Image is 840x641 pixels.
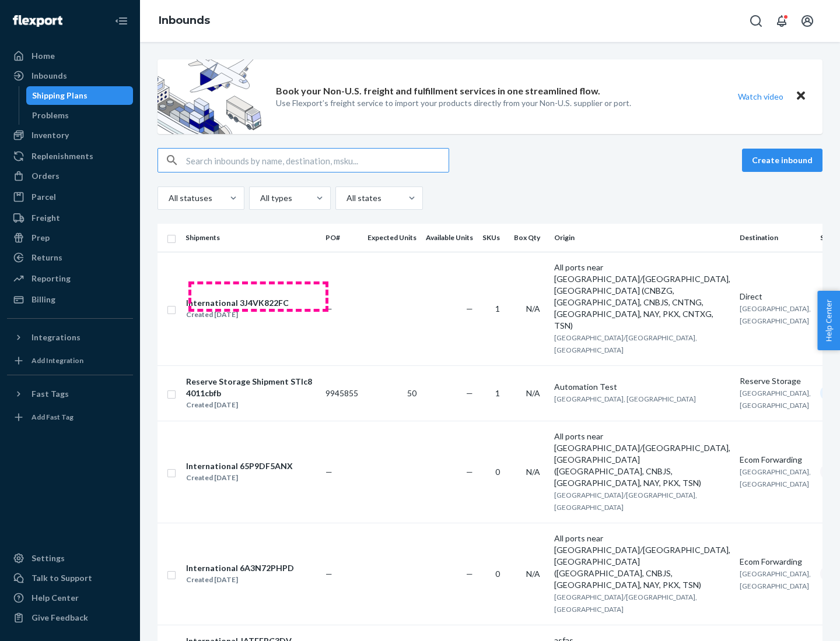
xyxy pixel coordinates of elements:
span: 0 [495,467,500,477]
button: Watch video [730,88,791,105]
div: Automation Test [554,381,730,393]
div: Prep [32,232,50,244]
a: Add Integration [7,351,133,370]
th: Box Qty [509,224,549,252]
button: Open account menu [796,9,819,33]
span: [GEOGRAPHIC_DATA]/[GEOGRAPHIC_DATA], [GEOGRAPHIC_DATA] [554,333,697,354]
span: N/A [526,467,540,477]
div: Add Integration [32,355,83,365]
th: SKUs [478,224,509,252]
div: Direct [740,291,811,302]
span: — [466,569,473,579]
span: — [466,388,473,398]
div: All ports near [GEOGRAPHIC_DATA]/[GEOGRAPHIC_DATA], [GEOGRAPHIC_DATA] ([GEOGRAPHIC_DATA], CNBJS, ... [554,431,730,489]
ol: breadcrumbs [149,4,219,38]
div: Returns [32,252,62,263]
span: [GEOGRAPHIC_DATA], [GEOGRAPHIC_DATA] [740,389,811,410]
div: Reporting [32,273,71,284]
button: Help Center [817,291,840,350]
div: Talk to Support [32,572,92,584]
a: Replenishments [7,147,133,165]
span: — [325,467,332,477]
div: Billing [32,294,55,305]
button: Open notifications [770,9,793,33]
span: — [325,569,332,579]
a: Orders [7,167,133,185]
span: N/A [526,304,540,314]
span: [GEOGRAPHIC_DATA], [GEOGRAPHIC_DATA] [554,395,696,403]
div: Reserve Storage Shipment STIc84011cbfb [186,376,316,399]
input: All types [259,192,260,204]
th: Shipments [181,224,321,252]
span: 0 [495,569,500,579]
a: Inventory [7,126,133,145]
th: PO# [321,224,363,252]
a: Home [7,47,133,65]
span: [GEOGRAPHIC_DATA], [GEOGRAPHIC_DATA] [740,467,811,488]
a: Prep [7,228,133,247]
th: Destination [735,224,815,252]
button: Integrations [7,328,133,347]
button: Give Feedback [7,608,133,627]
p: Book your Non-U.S. freight and fulfillment services in one streamlined flow. [276,84,600,98]
span: — [325,304,332,314]
a: Add Fast Tag [7,408,133,427]
span: [GEOGRAPHIC_DATA]/[GEOGRAPHIC_DATA], [GEOGRAPHIC_DATA] [554,491,697,512]
div: Orders [32,170,60,182]
div: Replenishments [32,150,93,162]
span: N/A [526,569,540,579]
a: Freight [7,209,133,227]
div: All ports near [GEOGRAPHIC_DATA]/[GEOGRAPHIC_DATA], [GEOGRAPHIC_DATA] ([GEOGRAPHIC_DATA], CNBJS, ... [554,533,730,591]
a: Shipping Plans [26,86,134,105]
th: Expected Units [363,224,421,252]
div: International 65P9DF5ANX [186,460,293,472]
div: Created [DATE] [186,472,293,484]
a: Talk to Support [7,569,133,587]
button: Open Search Box [744,9,768,33]
div: Add Fast Tag [32,412,73,422]
div: Help Center [32,592,79,604]
th: Available Units [421,224,478,252]
div: Inventory [32,129,69,141]
button: Close [793,88,808,105]
td: 9945855 [321,365,363,421]
div: Shipping Plans [32,90,87,101]
button: Fast Tags [7,385,133,403]
input: All states [345,192,346,204]
span: — [466,304,473,314]
input: All statuses [167,192,169,204]
img: Flexport logo [13,15,62,27]
div: International 3J4VK822FC [186,297,289,309]
span: — [466,467,473,477]
div: Created [DATE] [186,574,294,586]
div: Problems [32,110,69,121]
div: Freight [32,212,60,224]
span: [GEOGRAPHIC_DATA], [GEOGRAPHIC_DATA] [740,304,811,325]
span: [GEOGRAPHIC_DATA], [GEOGRAPHIC_DATA] [740,569,811,590]
div: Inbounds [32,70,67,82]
button: Close Navigation [110,9,133,33]
div: Ecom Forwarding [740,454,811,466]
div: Parcel [32,191,56,203]
span: N/A [526,388,540,398]
a: Help Center [7,589,133,607]
th: Origin [549,224,735,252]
div: Home [32,50,55,62]
div: Integrations [32,332,80,343]
button: Create inbound [742,149,822,172]
div: Ecom Forwarding [740,556,811,568]
span: 1 [495,388,500,398]
a: Inbounds [159,14,210,27]
a: Inbounds [7,66,133,85]
a: Parcel [7,188,133,206]
div: Created [DATE] [186,399,316,411]
span: [GEOGRAPHIC_DATA]/[GEOGRAPHIC_DATA], [GEOGRAPHIC_DATA] [554,593,697,614]
div: Give Feedback [32,612,88,624]
div: International 6A3N72PHPD [186,562,294,574]
span: 1 [495,304,500,314]
a: Settings [7,549,133,568]
a: Reporting [7,269,133,288]
p: Use Flexport’s freight service to import your products directly from your Non-U.S. supplier or port. [276,97,631,109]
div: Fast Tags [32,388,69,400]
